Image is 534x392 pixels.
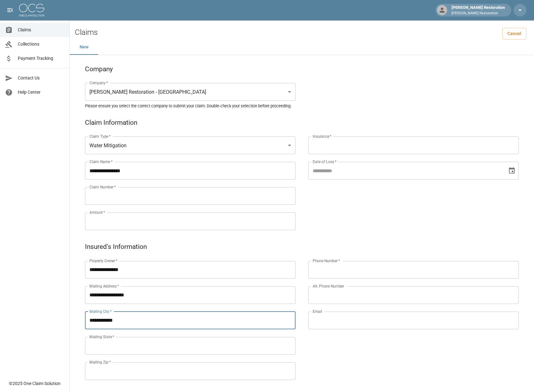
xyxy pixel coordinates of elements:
label: Amount [89,210,105,215]
button: open drawer [4,4,16,16]
label: Claim Number [89,184,116,190]
div: Water Mitigation [85,136,296,154]
div: dynamic tabs [70,40,534,55]
label: Mailing State [89,334,114,339]
label: Insurance [313,134,331,139]
label: Company [89,80,108,85]
h2: Claims [75,28,98,37]
label: Alt. Phone Number [313,283,344,289]
button: New [70,40,98,55]
button: Choose date [505,164,518,177]
span: Help Center [18,89,64,96]
label: Property Owner [89,258,118,263]
label: Phone Number [313,258,340,263]
span: Contact Us [18,75,64,81]
label: Date of Loss [313,159,336,164]
h5: Please ensure you select the correct company to submit your claim. Double-check your selection be... [85,103,519,109]
label: Mailing Zip [89,359,111,365]
span: Collections [18,41,64,47]
label: Claim Type [89,134,111,139]
a: Cancel [502,28,526,40]
label: Mailing Address [89,283,119,289]
div: [PERSON_NAME] Restoration - [GEOGRAPHIC_DATA] [85,83,296,101]
p: [PERSON_NAME] Restoration [452,11,505,16]
div: [PERSON_NAME] Restoration [449,4,507,16]
span: Payment Tracking [18,55,64,62]
label: Claim Name [89,159,113,164]
label: Mailing City [89,309,112,314]
label: Email [313,309,322,314]
span: Claims [18,27,64,33]
div: © 2025 One Claim Solution [9,380,61,387]
img: ocs-logo-white-transparent.png [19,4,44,16]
